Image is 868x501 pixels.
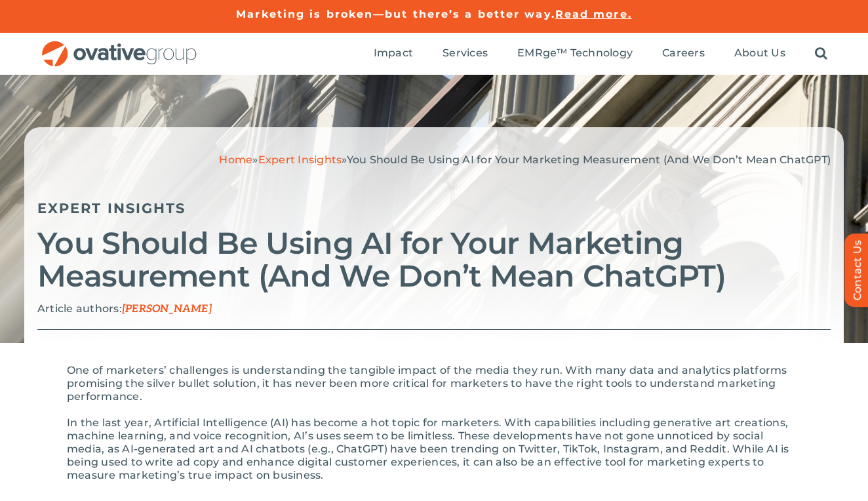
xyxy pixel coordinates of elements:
a: Impact [374,47,413,61]
a: Home [219,153,252,166]
p: One of marketers’ challenges is understanding the tangible impact of the media they run. With man... [67,364,801,403]
p: Article authors: [37,302,831,316]
a: Expert Insights [37,200,186,216]
a: Marketing is broken—but there’s a better way. [236,8,555,20]
span: Careers [662,47,705,60]
span: About Us [734,47,785,60]
a: Expert Insights [258,153,342,166]
span: You Should Be Using AI for Your Marketing Measurement (And We Don’t Mean ChatGPT) [347,153,831,166]
nav: Menu [374,33,827,75]
p: In the last year, Artificial Intelligence (AI) has become a hot topic for marketers. With capabil... [67,416,801,482]
span: Impact [374,47,413,60]
h2: You Should Be Using AI for Your Marketing Measurement (And We Don’t Mean ChatGPT) [37,227,831,292]
span: EMRge™ Technology [517,47,633,60]
a: EMRge™ Technology [517,47,633,61]
span: [PERSON_NAME] [122,303,212,315]
a: Search [815,47,827,61]
a: Read more. [555,8,632,20]
a: OG_Full_horizontal_RGB [41,39,198,52]
a: Careers [662,47,705,61]
span: Services [443,47,488,60]
a: About Us [734,47,785,61]
a: Services [443,47,488,61]
span: » » [219,153,831,166]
